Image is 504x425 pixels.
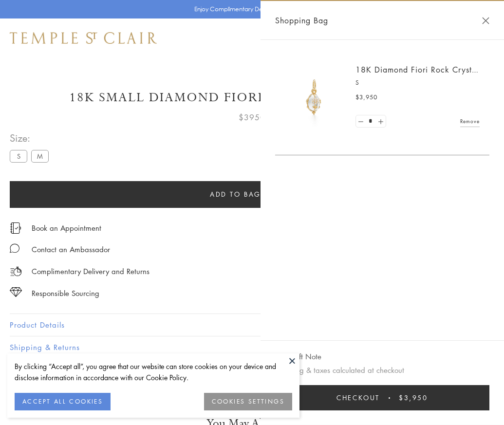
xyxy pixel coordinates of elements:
div: Contact an Ambassador [32,243,110,256]
h1: 18K Small Diamond Fiori Rock Crystal Amulet [10,89,494,106]
button: Checkout $3,950 [275,385,489,410]
img: MessageIcon-01_2.svg [10,243,19,253]
label: S [10,150,27,162]
label: M [31,150,49,162]
a: Set quantity to 2 [375,115,385,128]
span: Size: [10,130,53,146]
span: Shopping Bag [275,14,328,27]
img: icon_sourcing.svg [10,287,22,297]
img: P51889-E11FIORI [285,68,343,127]
button: ACCEPT ALL COOKIES [15,393,111,410]
button: Close Shopping Bag [482,17,489,24]
div: By clicking “Accept all”, you agree that our website can store cookies on your device and disclos... [15,361,292,383]
button: Add to bag [10,181,461,208]
button: Shipping & Returns [10,336,494,358]
img: Temple St. Clair [10,32,157,44]
a: Remove [460,116,480,127]
button: Add Gift Note [275,351,321,363]
img: icon_appointment.svg [10,222,21,234]
span: $3950 [239,111,265,124]
p: Shipping & taxes calculated at checkout [275,364,489,376]
span: Checkout [336,392,380,403]
div: Responsible Sourcing [32,287,99,299]
a: Book an Appointment [32,222,101,233]
span: $3,950 [399,392,428,403]
p: Complimentary Delivery and Returns [32,265,149,277]
img: icon_delivery.svg [10,265,22,277]
p: Enjoy Complimentary Delivery & Returns [194,4,305,14]
span: Add to bag [210,189,261,200]
p: S [355,78,480,88]
button: COOKIES SETTINGS [204,393,292,410]
a: Set quantity to 0 [356,115,366,128]
span: $3,950 [355,92,377,102]
button: Product Details [10,314,494,336]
